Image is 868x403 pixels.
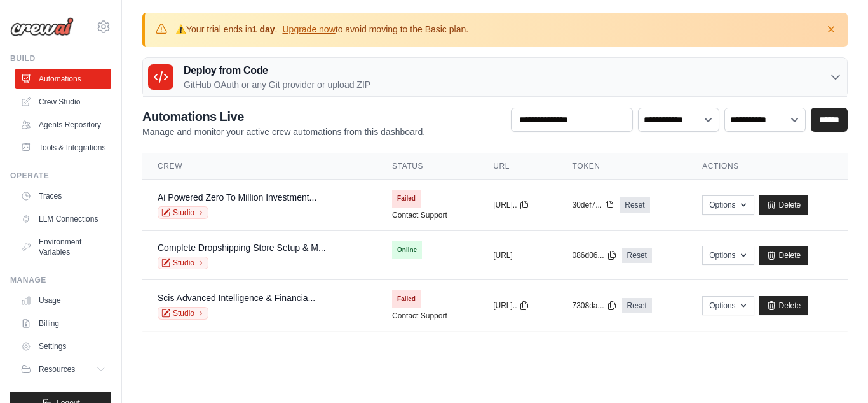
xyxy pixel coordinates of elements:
a: Contact Support [392,210,447,220]
a: Upgrade now [282,24,335,34]
a: Tools & Integrations [15,138,111,158]
th: Actions [687,153,848,180]
button: 30def7... [573,200,615,210]
div: Build [10,53,111,64]
a: Scis Advanced Intelligence & Financia... [158,293,315,303]
iframe: Chat Widget [804,342,868,403]
a: Contact Support [392,311,447,321]
button: 7308da... [573,300,617,311]
a: Delete [759,195,808,215]
button: 086d06... [573,250,617,260]
a: Studio [158,307,208,320]
a: LLM Connections [15,209,111,229]
p: Your trial ends in . to avoid moving to the Basic plan. [175,23,468,36]
th: Status [377,153,478,180]
a: Reset [620,197,649,213]
th: Token [557,153,688,180]
th: URL [478,153,557,180]
a: Billing [15,313,111,334]
th: Crew [142,153,377,180]
a: Reset [622,298,652,313]
a: Delete [759,246,808,265]
span: Failed [392,190,421,208]
a: Traces [15,186,111,206]
a: Studio [158,206,208,219]
div: Operate [10,171,111,181]
a: Complete Dropshipping Store Setup & M... [158,243,326,253]
a: Environment Variables [15,232,111,262]
span: Online [392,241,422,259]
a: Automations [15,69,111,89]
a: Usage [15,290,111,311]
img: Logo [10,17,74,36]
button: Options [702,296,754,315]
a: Ai Powered Zero To Million Investment... [158,192,316,202]
a: Reset [622,248,652,263]
span: Resources [39,364,75,374]
h3: Deploy from Code [184,63,370,78]
button: Options [702,246,754,265]
div: Manage [10,275,111,285]
a: Studio [158,257,208,269]
strong: 1 day [252,24,275,34]
a: Settings [15,336,111,357]
span: Failed [392,290,421,308]
a: Agents Repository [15,115,111,135]
button: Options [702,195,754,215]
a: Delete [759,296,808,315]
p: GitHub OAuth or any Git provider or upload ZIP [184,78,370,91]
strong: ⚠️ [175,24,186,34]
p: Manage and monitor your active crew automations from this dashboard. [142,125,425,138]
button: Resources [15,359,111,379]
h2: Automations Live [142,108,425,125]
a: Crew Studio [15,92,111,112]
